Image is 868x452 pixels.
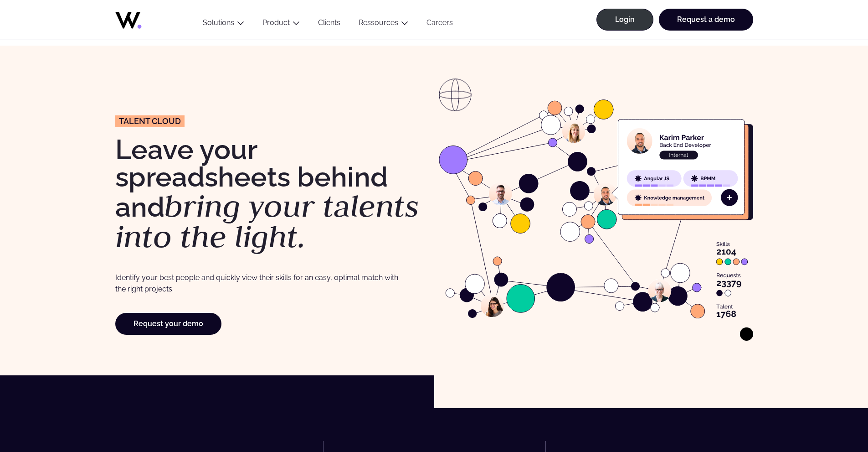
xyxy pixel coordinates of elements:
[659,9,753,31] a: Request a demo
[119,117,181,125] span: Talent Cloud
[417,18,462,31] a: Careers
[596,9,653,31] a: Login
[253,18,309,31] button: Product
[194,18,253,31] button: Solutions
[359,18,398,27] a: Ressources
[808,392,855,439] iframe: Chatbot
[115,186,419,257] em: bring your talents into the light.
[115,272,398,295] p: Identify your best people and quickly view their skills for an easy, optimal match with the right...
[115,136,430,252] h1: Leave your spreadsheets behind and
[115,313,221,335] a: Request your demo
[349,18,417,31] button: Ressources
[309,18,349,31] a: Clients
[262,18,290,27] a: Product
